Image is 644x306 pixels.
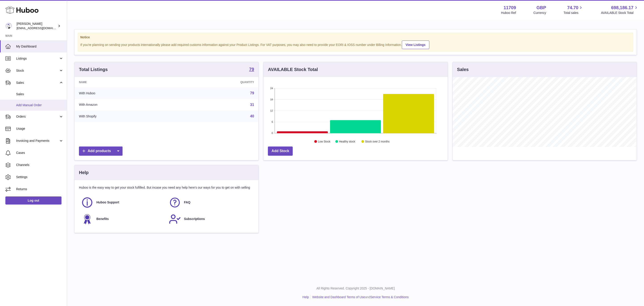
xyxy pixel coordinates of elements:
text: 6 [272,121,273,123]
span: Stock [16,69,59,73]
a: 74.70 Total sales [563,5,583,15]
h3: Help [79,170,89,176]
strong: Notice [80,35,631,39]
a: FAQ [169,196,252,209]
li: and [311,295,409,299]
h3: Total Listings [79,67,108,73]
text: Low Stock [318,140,330,143]
span: Listings [16,56,59,61]
strong: GBP [536,5,546,11]
a: 31 [250,103,254,107]
span: Benefits [96,217,109,221]
a: Huboo Support [81,196,164,209]
span: 698,186.17 [611,5,633,11]
span: Channels [16,163,64,167]
div: If you're planning on sending your products internationally please add required customs informati... [80,40,631,49]
p: Huboo is the easy way to get your stock fulfilled. But incase you need any help here's our ways f... [79,185,254,190]
a: View Listings [402,41,429,49]
span: 74.70 [567,5,578,11]
text: 12 [270,109,273,112]
text: Stock over 2 months [365,140,390,143]
a: Add products [79,147,123,156]
a: Add Stock [268,147,293,156]
th: Name [74,77,175,87]
span: My Dashboard [16,44,64,49]
span: Sales [16,81,59,85]
a: Benefits [81,213,164,225]
img: internalAdmin-11709@internal.huboo.com [5,23,12,29]
a: Website and Dashboard Terms of Use [312,295,365,299]
a: Help [303,295,309,299]
text: 0 [272,132,273,134]
td: With Huboo [74,87,175,99]
span: Returns [16,187,64,191]
a: Service Terms & Conditions [370,295,409,299]
div: Huboo Ref [501,11,516,15]
a: Log out [5,196,61,205]
span: Add Manual Order [16,103,64,107]
h3: Sales [457,67,469,73]
td: With Shopify [74,110,175,122]
strong: 79 [249,67,254,71]
span: Total sales [563,11,583,15]
span: Usage [16,127,64,131]
a: 79 [250,91,254,95]
a: 79 [249,67,254,72]
td: With Amazon [74,99,175,111]
div: [PERSON_NAME] [17,22,57,30]
span: Settings [16,175,64,179]
text: Healthy stock [339,140,356,143]
a: Subscriptions [169,213,252,225]
a: 698,186.17 AVAILABLE Stock Total [601,5,639,15]
p: All Rights Reserved. Copyright 2025 - [DOMAIN_NAME] [71,286,640,291]
span: [EMAIL_ADDRESS][DOMAIN_NAME] [17,26,66,30]
span: Huboo Support [96,200,119,205]
span: FAQ [184,200,191,205]
span: Sales [16,92,64,96]
h3: AVAILABLE Stock Total [268,67,318,73]
text: 24 [270,87,273,90]
strong: 11709 [504,5,516,11]
span: Subscriptions [184,217,205,221]
text: 18 [270,98,273,101]
a: 40 [250,114,254,118]
div: Currency [534,11,546,15]
span: Cases [16,151,64,155]
th: Quantity [175,77,259,87]
span: Invoicing and Payments [16,139,59,143]
span: Orders [16,114,59,119]
span: AVAILABLE Stock Total [601,11,639,15]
